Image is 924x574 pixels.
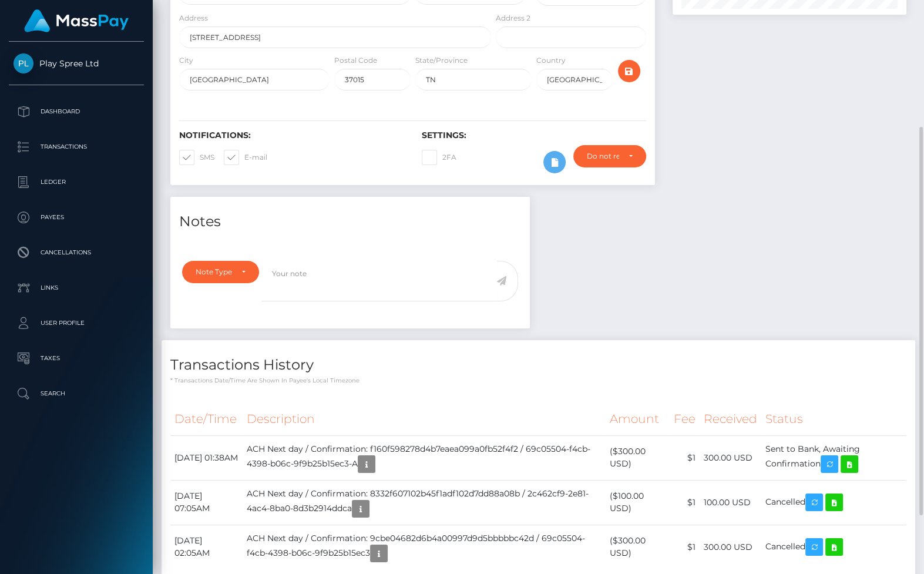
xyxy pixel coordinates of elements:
td: ACH Next day / Confirmation: 8332f607102b45f1adf102d7dd88a08b / 2c462cf9-2e81-4ac4-8ba0-8d3b2914ddca [243,480,606,525]
p: User Profile [14,314,139,332]
p: Payees [14,209,139,226]
a: Ledger [9,167,144,197]
td: $1 [670,435,700,480]
a: Payees [9,203,144,232]
td: Cancelled [761,525,906,569]
div: Note Type [196,267,232,277]
label: SMS [179,150,214,165]
label: City [179,55,193,66]
td: 300.00 USD [700,525,761,569]
button: Do not require [573,145,647,167]
p: Cancellations [14,244,139,261]
label: Address [179,13,208,24]
img: Play Spree Ltd [14,53,33,73]
h6: Settings: [422,130,647,140]
p: Links [14,279,139,297]
th: Description [243,403,606,435]
label: E-mail [224,150,267,165]
td: $1 [670,525,700,569]
td: 100.00 USD [700,480,761,525]
th: Amount [606,403,670,435]
p: Search [14,385,139,402]
td: 300.00 USD [700,435,761,480]
span: Play Spree Ltd [9,58,144,69]
td: [DATE] 02:05AM [170,525,243,569]
a: Links [9,273,144,303]
img: MassPay Logo [24,9,129,32]
th: Date/Time [170,403,243,435]
label: Address 2 [496,13,530,24]
div: Do not require [587,152,620,161]
label: State/Province [415,55,468,66]
td: ACH Next day / Confirmation: f160f598278d4b7eaea099a0fb52f4f2 / 69c05504-f4cb-4398-b06c-9f9b25b15... [243,435,606,480]
th: Status [761,403,906,435]
td: Cancelled [761,480,906,525]
a: Dashboard [9,97,144,126]
p: Transactions [14,138,139,156]
a: Taxes [9,344,144,373]
h6: Notifications: [179,130,404,140]
p: Dashboard [14,103,139,120]
td: ACH Next day / Confirmation: 9cbe04682d6b4a00997d9d5bbbbbc42d / 69c05504-f4cb-4398-b06c-9f9b25b15ec3 [243,525,606,569]
td: Sent to Bank, Awaiting Confirmation [761,435,906,480]
td: ($100.00 USD) [606,480,670,525]
td: ($300.00 USD) [606,525,670,569]
th: Received [700,403,761,435]
a: Cancellations [9,238,144,267]
th: Fee [670,403,700,435]
h4: Notes [179,212,521,232]
h4: Transactions History [170,355,906,375]
p: * Transactions date/time are shown in payee's local timezone [170,376,906,385]
td: [DATE] 01:38AM [170,435,243,480]
p: Taxes [14,350,139,367]
button: Note Type [182,261,259,283]
td: ($300.00 USD) [606,435,670,480]
label: Postal Code [334,55,377,66]
a: Search [9,379,144,408]
label: 2FA [422,150,456,165]
a: User Profile [9,308,144,338]
td: [DATE] 07:05AM [170,480,243,525]
label: Country [536,55,566,66]
td: $1 [670,480,700,525]
a: Transactions [9,132,144,162]
p: Ledger [14,173,139,191]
